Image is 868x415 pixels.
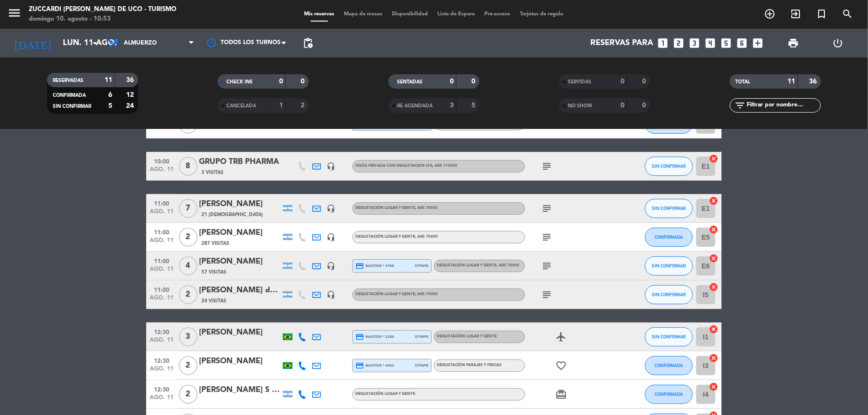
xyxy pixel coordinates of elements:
i: airplanemode_active [555,331,567,343]
i: cancel [709,382,719,392]
span: print [787,37,799,49]
span: 11:00 [150,284,174,295]
i: credit_card [355,333,364,341]
strong: 0 [279,78,283,85]
span: SIN CONFIRMAR [652,263,686,268]
span: ago. 11 [150,166,174,177]
span: Mis reservas [300,12,340,17]
div: [PERSON_NAME] [199,326,281,339]
strong: 3 [450,102,454,109]
i: looks_4 [704,37,716,49]
div: GRUPO TRB PHARMA [199,156,281,168]
button: CONFIRMADA [645,228,693,247]
strong: 0 [643,102,648,109]
div: LOG OUT [816,29,861,58]
span: TOTAL [736,80,751,84]
span: 24 Visitas [201,297,226,305]
span: Tarjetas de regalo [516,12,569,17]
strong: 2 [301,102,307,109]
span: , ARS 70000 [415,206,438,210]
span: stripe [415,362,429,369]
i: headset_mic [327,290,335,299]
div: [PERSON_NAME] [199,227,281,239]
strong: 0 [450,78,454,85]
span: pending_actions [302,37,314,49]
strong: 36 [127,77,136,83]
span: 7 [179,199,198,218]
i: [DATE] [7,33,58,54]
span: ago. 11 [150,208,174,219]
i: add_circle_outline [764,8,776,20]
i: menu [7,6,22,20]
span: Degustación Parajes Y Fincas [437,363,502,367]
strong: 1 [279,102,283,109]
span: ago. 11 [150,237,174,248]
strong: 5 [472,102,478,109]
i: headset_mic [327,204,335,213]
span: SIN CONFIRMAR [652,292,686,297]
i: arrow_drop_down [89,37,101,49]
span: master * 4404 [355,361,394,370]
i: headset_mic [327,233,335,242]
i: subject [541,260,552,272]
i: add_box [751,37,764,49]
div: [PERSON_NAME] de las [PERSON_NAME] [199,284,281,297]
span: Degustación Lugar y Gente [355,206,438,210]
span: VISITA PRIVADA CON DEGUSTACION LYG [355,164,457,168]
span: NO SHOW [568,104,592,108]
div: [PERSON_NAME] [199,198,281,210]
span: 21 [DEMOGRAPHIC_DATA] [201,211,263,219]
input: Filtrar por nombre... [746,100,821,111]
span: Pre-acceso [480,12,516,17]
div: [PERSON_NAME] S [PERSON_NAME] [199,384,281,396]
strong: 36 [809,78,819,85]
i: turned_in_not [816,8,828,20]
i: looks_6 [736,37,748,49]
i: credit_card [355,262,364,270]
i: credit_card [355,361,364,370]
i: subject [541,231,552,243]
i: favorite_border [555,360,567,371]
span: Lista de Espera [433,12,480,17]
span: 2 [179,285,198,304]
span: CONFIRMADA [655,234,683,240]
span: Degustación Lugar y Gente [355,235,438,239]
i: card_giftcard [555,389,567,400]
span: 11:00 [150,226,174,237]
span: stripe [415,334,429,340]
i: subject [541,161,552,172]
span: master * 4768 [355,262,394,270]
strong: 12 [127,92,136,98]
i: headset_mic [327,162,335,171]
strong: 0 [643,78,648,85]
strong: 6 [108,92,112,98]
span: RE AGENDADA [397,104,433,108]
button: CONFIRMADA [645,356,693,375]
div: [PERSON_NAME] [199,355,281,368]
span: SIN CONFIRMAR [652,334,686,339]
strong: 11 [787,78,795,85]
span: 12:30 [150,383,174,394]
span: Degustación Lugar y Gente [437,334,497,338]
span: 3 Visitas [201,169,223,176]
span: Reservas para [590,39,653,48]
span: 12:30 [150,326,174,337]
i: looks_one [657,37,669,49]
span: Almuerzo [124,40,157,46]
i: headset_mic [327,262,335,270]
i: cancel [709,225,719,234]
strong: 5 [108,103,112,109]
span: CONFIRMADA [53,93,86,98]
span: SIN CONFIRMAR [652,206,686,211]
span: RESERVADAS [53,78,83,83]
span: , ARS 70000 [415,235,438,239]
span: SIN CONFIRMAR [53,104,91,109]
button: SIN CONFIRMAR [645,327,693,346]
span: 4 [179,256,198,276]
i: looks_5 [720,37,732,49]
i: cancel [709,324,719,334]
button: menu [7,6,22,23]
button: SIN CONFIRMAR [645,199,693,218]
span: SENTADAS [397,80,422,84]
i: subject [541,289,552,300]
